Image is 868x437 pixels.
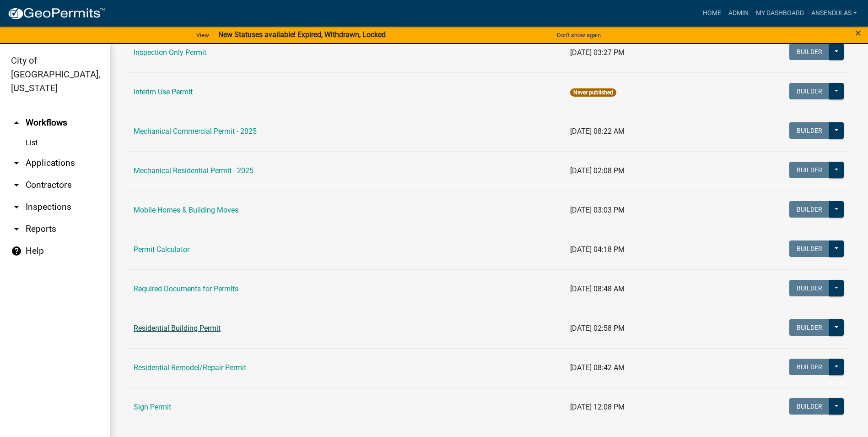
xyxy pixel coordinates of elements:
[134,245,189,254] a: Permit Calculator
[134,403,171,411] a: Sign Permit
[789,162,830,178] button: Builder
[218,30,386,39] strong: New Statuses available! Expired, Withdrawn, Locked
[789,240,830,257] button: Builder
[789,398,830,415] button: Builder
[855,27,861,39] span: ×
[570,245,625,254] span: [DATE] 04:18 PM
[789,319,830,336] button: Builder
[134,166,253,175] a: Mechanical Residential Permit - 2025
[789,122,830,139] button: Builder
[11,158,22,169] i: arrow_drop_down
[11,117,22,128] i: arrow_drop_up
[11,224,22,235] i: arrow_drop_down
[789,359,830,375] button: Builder
[789,201,830,218] button: Builder
[752,5,808,22] a: My Dashboard
[570,206,625,214] span: [DATE] 03:03 PM
[789,280,830,296] button: Builder
[570,403,625,411] span: [DATE] 12:08 PM
[570,166,625,175] span: [DATE] 02:08 PM
[134,87,193,96] a: Interim Use Permit
[134,206,238,214] a: Mobile Homes & Building Moves
[134,284,238,293] a: Required Documents for Permits
[725,5,752,22] a: Admin
[570,127,625,136] span: [DATE] 08:22 AM
[808,5,861,22] a: ansendulas
[789,44,830,60] button: Builder
[789,83,830,99] button: Builder
[570,88,616,97] span: Never published
[134,324,221,333] a: Residential Building Permit
[570,324,625,333] span: [DATE] 02:58 PM
[553,27,604,43] button: Don't show again
[570,284,625,293] span: [DATE] 08:48 AM
[193,27,213,43] a: View
[11,202,22,213] i: arrow_drop_down
[11,180,22,191] i: arrow_drop_down
[134,127,257,136] a: Mechanical Commercial Permit - 2025
[570,48,625,57] span: [DATE] 03:27 PM
[11,246,22,257] i: help
[570,363,625,372] span: [DATE] 08:42 AM
[855,27,861,38] button: Close
[134,363,246,372] a: Residential Remodel/Repair Permit
[699,5,725,22] a: Home
[134,48,206,57] a: Inspection Only Permit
